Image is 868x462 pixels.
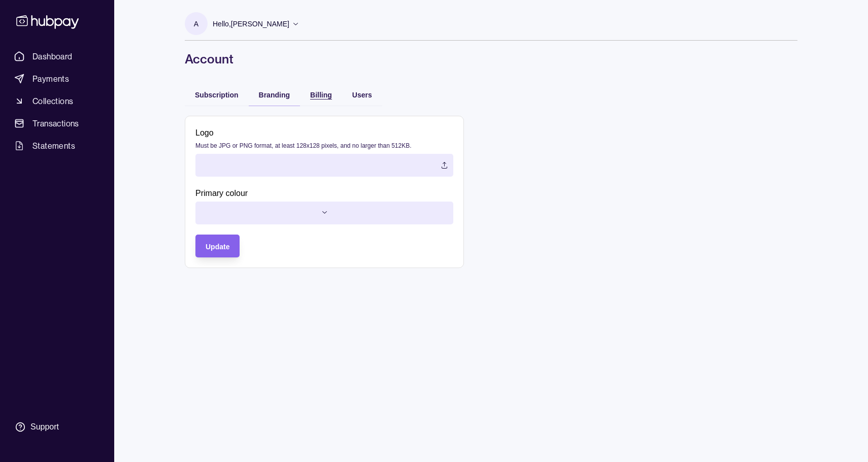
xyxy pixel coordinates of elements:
h1: Account [185,51,797,67]
span: Update [206,243,229,251]
button: Primary colour [195,202,453,224]
p: Hello, [PERSON_NAME] [213,18,289,29]
label: Logo [195,126,412,151]
p: Primary colour [195,189,248,197]
span: Payments [32,73,69,85]
span: Billing [310,91,332,99]
div: Support [30,421,59,433]
label: Primary colour [195,187,248,199]
a: Statements [10,137,104,155]
p: Logo [195,128,214,137]
span: Dashboard [32,50,73,62]
a: Support [10,416,104,438]
p: A [194,18,198,29]
a: Dashboard [10,47,104,65]
button: Update [195,235,240,257]
span: Transactions [32,117,79,129]
a: Collections [10,92,104,110]
span: Branding [259,91,290,99]
span: Subscription [195,91,239,99]
span: Statements [32,140,75,152]
a: Payments [10,70,104,88]
span: Collections [32,95,73,107]
a: Transactions [10,114,104,133]
span: Users [352,91,372,99]
p: Must be JPG or PNG format, at least 128x128 pixels, and no larger than 512KB. [195,142,412,149]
